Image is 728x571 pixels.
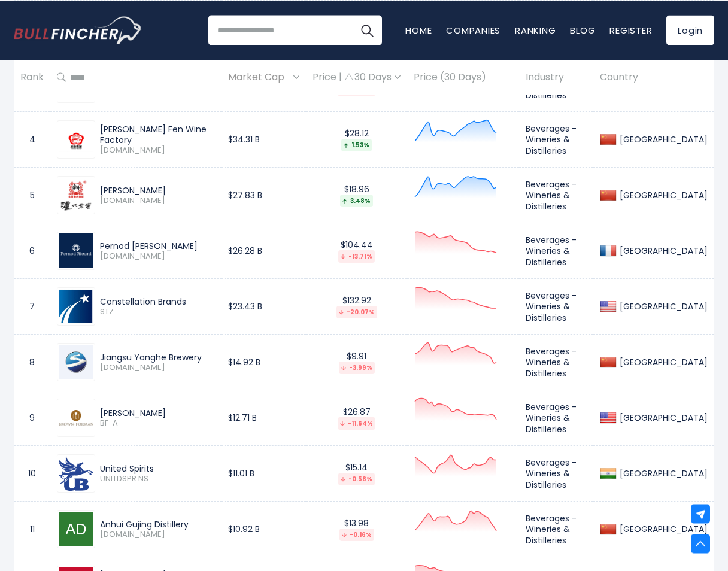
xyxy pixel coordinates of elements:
[100,196,215,206] span: [DOMAIN_NAME]
[313,128,401,151] div: $28.12
[100,363,215,373] span: [DOMAIN_NAME]
[313,295,401,318] div: $132.92
[313,406,401,430] div: $26.87
[100,185,215,196] div: [PERSON_NAME]
[617,524,708,534] div: [GEOGRAPHIC_DATA]
[519,335,593,390] td: Beverages - Wineries & Distilleries
[666,15,714,45] a: Login
[519,446,593,502] td: Beverages - Wineries & Distilleries
[59,345,93,379] img: 002304.SZ.png
[338,250,375,263] div: -13.71%
[100,474,215,484] span: UNITDSPR.NS
[340,195,373,207] div: 3.48%
[14,390,50,446] td: 9
[341,139,372,151] div: 1.53%
[609,23,652,36] a: Register
[617,301,708,312] div: [GEOGRAPHIC_DATA]
[519,279,593,335] td: Beverages - Wineries & Distilleries
[313,518,401,541] div: $13.98
[100,296,215,307] div: Constellation Brands
[59,233,93,268] img: RI.PA.png
[313,351,401,374] div: $9.91
[100,408,215,418] div: [PERSON_NAME]
[100,519,215,530] div: Anhui Gujing Distillery
[222,168,306,223] td: $27.83 B
[100,463,215,474] div: United Spirits
[14,446,50,502] td: 10
[14,16,142,44] a: Go to homepage
[339,529,374,541] div: -0.16%
[617,245,708,256] div: [GEOGRAPHIC_DATA]
[338,417,375,430] div: -11.64%
[593,60,714,95] th: Country
[336,306,377,318] div: -20.07%
[222,223,306,279] td: $26.28 B
[14,168,50,223] td: 5
[59,127,93,151] img: 600809.SS.png
[313,239,401,263] div: $104.44
[59,289,93,324] img: STZ.png
[407,60,519,95] th: Price (30 Days)
[617,190,708,201] div: [GEOGRAPHIC_DATA]
[313,184,401,207] div: $18.96
[100,530,215,540] span: [DOMAIN_NAME]
[14,502,50,557] td: 11
[222,279,306,335] td: $23.43 B
[519,390,593,446] td: Beverages - Wineries & Distilleries
[14,60,50,95] th: Rank
[100,251,215,262] span: [DOMAIN_NAME]
[14,335,50,390] td: 8
[59,410,93,426] img: BF-A.png
[617,412,708,423] div: [GEOGRAPHIC_DATA]
[338,473,375,485] div: -0.58%
[313,462,401,485] div: $15.14
[14,279,50,335] td: 7
[222,112,306,168] td: $34.31 B
[339,362,375,374] div: -3.99%
[222,335,306,390] td: $14.92 B
[14,223,50,279] td: 6
[519,223,593,279] td: Beverages - Wineries & Distilleries
[519,60,593,95] th: Industry
[60,178,93,212] img: 000568.SZ.png
[519,502,593,557] td: Beverages - Wineries & Distilleries
[14,112,50,168] td: 4
[222,446,306,502] td: $11.01 B
[100,418,215,429] span: BF-A
[617,468,708,479] div: [GEOGRAPHIC_DATA]
[100,124,215,145] div: [PERSON_NAME] Fen Wine Factory
[222,502,306,557] td: $10.92 B
[352,15,382,45] button: Search
[519,168,593,223] td: Beverages - Wineries & Distilleries
[14,16,143,44] img: Bullfincher logo
[59,456,93,491] img: UNITDSPR.NS.png
[405,23,432,36] a: Home
[100,241,215,251] div: Pernod [PERSON_NAME]
[228,68,290,87] span: Market Cap
[222,390,306,446] td: $12.71 B
[446,23,500,36] a: Companies
[570,23,595,36] a: Blog
[515,23,556,36] a: Ranking
[100,307,215,317] span: STZ
[100,145,215,156] span: [DOMAIN_NAME]
[617,357,708,367] div: [GEOGRAPHIC_DATA]
[519,112,593,168] td: Beverages - Wineries & Distilleries
[313,71,401,84] div: Price | 30 Days
[617,134,708,145] div: [GEOGRAPHIC_DATA]
[100,352,215,363] div: Jiangsu Yanghe Brewery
